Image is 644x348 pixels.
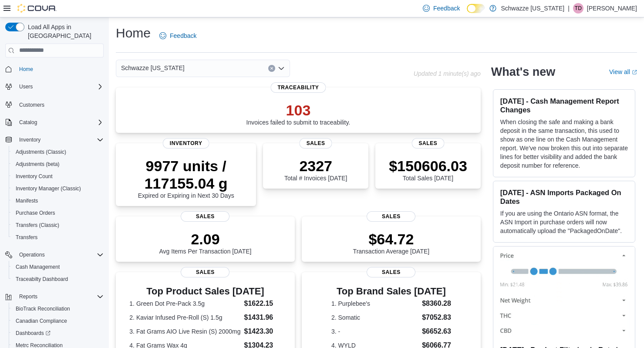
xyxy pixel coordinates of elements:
[278,65,285,72] button: Open list of options
[331,327,418,336] dt: 3. -
[12,183,104,194] span: Inventory Manager (Classic)
[12,274,104,284] span: Traceabilty Dashboard
[116,24,151,42] h1: Home
[156,27,200,44] a: Feedback
[121,63,185,73] span: Schwazze [US_STATE]
[367,267,415,277] span: Sales
[16,117,104,128] span: Catalog
[246,101,351,119] p: 103
[159,230,252,255] div: Avg Items Per Transaction [DATE]
[181,267,229,277] span: Sales
[331,299,418,308] dt: 1. Purplebee's
[12,328,104,338] span: Dashboards
[16,173,53,180] span: Inventory Count
[9,273,107,285] button: Traceabilty Dashboard
[9,146,107,158] button: Adjustments (Classic)
[16,330,51,337] span: Dashboards
[367,211,415,222] span: Sales
[353,230,430,255] div: Transaction Average [DATE]
[587,3,637,14] p: [PERSON_NAME]
[12,196,41,206] a: Manifests
[16,197,38,204] span: Manifests
[414,70,481,77] p: Updated 1 minute(s) ago
[500,188,628,206] h3: [DATE] - ASN Imports Packaged On Dates
[19,136,40,143] span: Inventory
[129,299,240,308] dt: 1. Green Dot Pre-Pack 3.5g
[16,135,44,145] button: Inventory
[501,3,564,14] p: Schwazze [US_STATE]
[12,159,63,169] a: Adjustments (beta)
[389,157,467,175] p: $150606.03
[632,70,637,75] svg: External link
[16,81,36,92] button: Users
[12,220,104,230] span: Transfers (Classic)
[353,230,430,248] p: $64.72
[12,262,104,272] span: Cash Management
[17,4,57,13] img: Cova
[244,312,281,323] dd: $1431.96
[2,98,107,111] button: Customers
[284,157,347,175] p: 2327
[244,298,281,309] dd: $1622.15
[12,262,63,272] a: Cash Management
[9,207,107,219] button: Purchase Orders
[422,298,451,309] dd: $8360.28
[12,232,41,243] a: Transfers
[491,65,555,79] h2: What's new
[573,3,583,14] div: Thomas Diperna
[16,318,67,324] span: Canadian Compliance
[181,211,229,222] span: Sales
[16,64,37,74] a: Home
[9,315,107,327] button: Canadian Compliance
[389,157,467,182] div: Total Sales [DATE]
[16,250,104,260] span: Operations
[12,304,74,314] a: BioTrack Reconciliation
[422,312,451,323] dd: $7052.83
[19,251,45,258] span: Operations
[163,138,209,149] span: Inventory
[16,305,70,312] span: BioTrack Reconciliation
[500,209,628,235] p: If you are using the Ontario ASN format, the ASN Import in purchase orders will now automatically...
[422,326,451,337] dd: $6652.63
[412,138,445,149] span: Sales
[2,63,107,75] button: Home
[575,3,582,14] span: TD
[609,68,637,75] a: View allExternal link
[268,65,275,72] button: Clear input
[19,119,37,126] span: Catalog
[331,313,418,322] dt: 2. Somatic
[500,97,628,114] h3: [DATE] - Cash Management Report Changes
[300,138,332,149] span: Sales
[9,195,107,207] button: Manifests
[16,100,48,110] a: Customers
[12,232,104,243] span: Transfers
[12,171,104,182] span: Inventory Count
[12,147,104,157] span: Adjustments (Classic)
[129,313,240,322] dt: 2. Kaviar Infused Pre-Roll (S) 1.5g
[9,158,107,170] button: Adjustments (beta)
[12,274,71,284] a: Traceabilty Dashboard
[170,31,196,40] span: Feedback
[19,83,33,90] span: Users
[16,161,60,168] span: Adjustments (beta)
[12,147,70,157] a: Adjustments (Classic)
[12,183,84,194] a: Inventory Manager (Classic)
[9,182,107,195] button: Inventory Manager (Classic)
[12,328,54,338] a: Dashboards
[16,209,55,216] span: Purchase Orders
[12,208,59,218] a: Purchase Orders
[16,135,104,145] span: Inventory
[159,230,252,248] p: 2.09
[16,149,66,155] span: Adjustments (Classic)
[16,291,104,302] span: Reports
[16,185,81,192] span: Inventory Manager (Classic)
[16,264,60,270] span: Cash Management
[123,157,249,192] p: 9977 units / 117155.04 g
[467,4,485,13] input: Dark Mode
[9,261,107,273] button: Cash Management
[12,196,104,206] span: Manifests
[12,220,63,230] a: Transfers (Classic)
[2,81,107,93] button: Users
[270,82,326,93] span: Traceability
[19,101,44,108] span: Customers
